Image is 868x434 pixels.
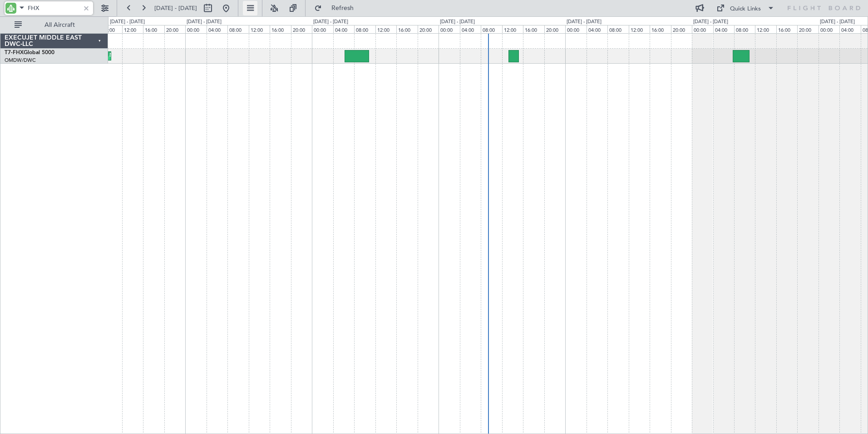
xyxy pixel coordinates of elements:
[354,25,375,33] div: 08:00
[5,50,54,56] a: T7-FHXGlobal 5000
[820,18,855,26] div: [DATE] - [DATE]
[227,25,248,33] div: 08:00
[692,25,713,33] div: 00:00
[418,25,439,33] div: 20:00
[671,25,692,33] div: 20:00
[5,57,36,64] a: OMDW/DWC
[607,25,628,33] div: 08:00
[481,25,502,33] div: 08:00
[101,25,122,33] div: 08:00
[650,25,671,33] div: 16:00
[629,25,650,33] div: 12:00
[249,25,270,33] div: 12:00
[291,25,312,33] div: 20:00
[5,50,24,56] span: T7-FHX
[460,25,481,33] div: 04:00
[312,25,333,33] div: 00:00
[819,25,839,33] div: 00:00
[839,25,860,33] div: 04:00
[440,18,475,26] div: [DATE] - [DATE]
[164,25,185,33] div: 20:00
[28,1,80,15] input: A/C (Reg. or Type)
[730,5,761,14] div: Quick Links
[324,5,362,11] span: Refresh
[567,18,602,26] div: [DATE] - [DATE]
[122,25,143,33] div: 12:00
[333,25,354,33] div: 04:00
[712,1,779,15] button: Quick Links
[797,25,818,33] div: 20:00
[693,18,728,26] div: [DATE] - [DATE]
[565,25,586,33] div: 00:00
[544,25,565,33] div: 20:00
[755,25,776,33] div: 12:00
[523,25,544,33] div: 16:00
[375,25,396,33] div: 12:00
[713,25,734,33] div: 04:00
[10,18,99,32] button: All Aircraft
[143,25,164,33] div: 16:00
[185,25,206,33] div: 00:00
[24,22,96,28] span: All Aircraft
[587,25,607,33] div: 04:00
[310,1,365,15] button: Refresh
[502,25,523,33] div: 12:00
[396,25,417,33] div: 16:00
[154,4,197,12] span: [DATE] - [DATE]
[439,25,459,33] div: 00:00
[776,25,797,33] div: 16:00
[187,18,222,26] div: [DATE] - [DATE]
[313,18,348,26] div: [DATE] - [DATE]
[110,18,145,26] div: [DATE] - [DATE]
[734,25,755,33] div: 08:00
[207,25,227,33] div: 04:00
